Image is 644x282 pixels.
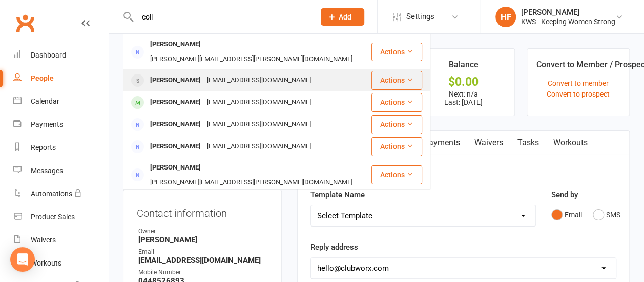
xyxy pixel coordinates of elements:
div: Workouts [31,259,61,267]
a: Convert to member [548,79,609,87]
div: $0.00 [422,77,505,87]
div: [PERSON_NAME] [147,95,204,110]
div: [PERSON_NAME] [147,139,204,154]
a: Dashboard [13,44,108,67]
label: Reply address [310,241,358,253]
a: People [13,67,108,90]
div: [PERSON_NAME][EMAIL_ADDRESS][PERSON_NAME][DOMAIN_NAME] [147,52,356,67]
a: Workouts [13,252,108,275]
div: HF [495,7,516,27]
strong: [EMAIL_ADDRESS][DOMAIN_NAME] [138,256,268,265]
div: [PERSON_NAME][EMAIL_ADDRESS][PERSON_NAME][DOMAIN_NAME] [147,175,356,190]
button: SMS [593,205,620,224]
div: [PERSON_NAME] [521,8,615,17]
div: Reports [31,143,56,152]
div: [PERSON_NAME] [147,160,204,175]
h3: Contact information [137,203,268,219]
button: Email [551,205,582,224]
div: [PERSON_NAME] [147,73,204,88]
button: Add [321,8,364,26]
span: Settings [406,5,434,28]
div: Automations [31,190,72,198]
button: Actions [371,165,422,184]
div: [EMAIL_ADDRESS][DOMAIN_NAME] [204,117,314,132]
div: Open Intercom Messenger [10,247,35,272]
button: Actions [371,43,422,61]
button: Actions [371,71,422,89]
div: Dashboard [31,51,66,59]
div: [PERSON_NAME] [147,117,204,132]
a: Clubworx [12,10,38,36]
div: [EMAIL_ADDRESS][DOMAIN_NAME] [204,95,314,110]
a: Convert to prospect [547,90,610,98]
div: KWS - Keeping Women Strong [521,17,615,26]
a: Waivers [467,131,510,155]
button: Actions [371,115,422,134]
a: Calendar [13,90,108,113]
a: Waivers [13,229,108,252]
strong: [PERSON_NAME] [138,235,268,245]
a: Tasks [510,131,546,155]
div: Email [138,247,268,257]
a: Messages [13,159,108,182]
div: Balance [448,58,478,77]
div: Calendar [31,97,59,105]
div: Messages [31,166,63,175]
a: Payments [417,131,467,155]
div: [EMAIL_ADDRESS][DOMAIN_NAME] [204,139,314,154]
div: [PERSON_NAME] [147,37,204,52]
button: Actions [371,137,422,156]
a: Workouts [546,131,595,155]
input: Search... [134,10,307,24]
p: Next: n/a Last: [DATE] [422,90,505,106]
a: Product Sales [13,205,108,229]
a: Reports [13,136,108,159]
label: Template Name [310,189,365,201]
div: Payments [31,120,63,128]
a: Automations [13,182,108,205]
div: Product Sales [31,213,75,221]
div: [EMAIL_ADDRESS][DOMAIN_NAME] [204,73,314,88]
h3: New Message [310,164,616,180]
a: Payments [13,113,108,136]
div: Owner [138,227,268,236]
span: Add [339,13,351,21]
label: Send by [551,189,578,201]
button: Actions [371,93,422,111]
div: People [31,74,54,82]
div: Waivers [31,236,56,244]
div: Mobile Number [138,268,268,277]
